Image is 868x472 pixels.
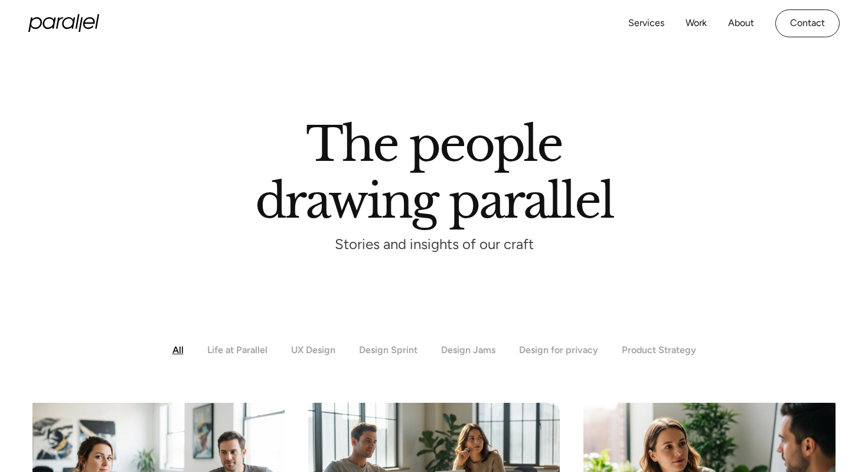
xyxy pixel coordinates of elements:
h1: The people drawing parallel [255,127,614,218]
div: Design Sprint [359,344,417,355]
div: UX Design [291,344,335,355]
div: Design for privacy [519,344,598,355]
div: All [172,344,184,355]
p: Stories and insights of our craft [335,239,534,253]
div: Design Jams [441,344,495,355]
a: Services [628,15,664,32]
div: Life at Parallel [207,344,267,355]
a: Contact [775,9,840,37]
a: Work [686,15,707,32]
a: home [28,14,99,32]
a: About [728,15,754,32]
div: Product Strategy [622,344,696,355]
